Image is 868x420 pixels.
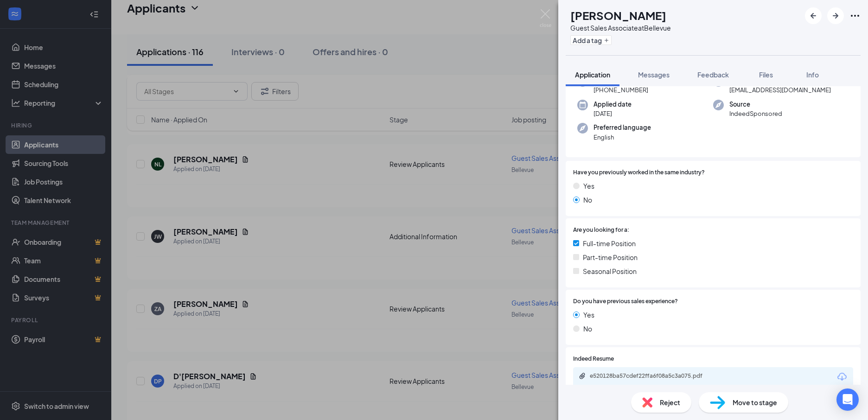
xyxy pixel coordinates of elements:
span: Are you looking for a: [573,226,629,235]
span: Application [575,70,610,79]
span: Reject [660,397,680,407]
div: e520128ba57cdef22ffa6f08a5c3a075.pdf [590,372,720,380]
span: [EMAIL_ADDRESS][DOMAIN_NAME] [729,85,831,95]
svg: ArrowRight [830,10,841,21]
span: Applied date [594,100,632,109]
svg: Paperclip [579,372,586,380]
span: Part-time Position [583,252,638,262]
button: ArrowRight [827,7,844,24]
span: Have you previously worked in the same industry? [573,168,705,177]
span: Do you have previous sales experience? [573,297,678,306]
svg: ArrowLeftNew [808,10,819,21]
a: Paperclipe520128ba57cdef22ffa6f08a5c3a075.pdf [579,372,729,381]
span: [PHONE_NUMBER] [594,85,648,95]
span: Files [759,70,773,79]
div: Open Intercom Messenger [836,388,859,411]
span: No [583,195,592,205]
span: IndeedSponsored [729,109,782,118]
span: Seasonal Position [583,266,637,276]
span: Move to stage [733,397,777,407]
span: Preferred language [594,123,651,132]
button: PlusAdd a tag [570,35,612,45]
svg: Ellipses [849,10,861,21]
span: No [583,324,592,334]
span: Indeed Resume [573,355,614,363]
span: English [594,133,651,142]
svg: Download [836,371,848,382]
span: Yes [583,310,594,320]
span: Yes [583,181,594,191]
div: Guest Sales Associate at Bellevue [570,23,671,32]
span: Full-time Position [583,238,636,248]
span: [DATE] [594,109,632,118]
span: Info [806,70,819,79]
span: Messages [638,70,670,79]
svg: Plus [604,38,609,43]
span: Feedback [697,70,729,79]
button: ArrowLeftNew [805,7,822,24]
h1: [PERSON_NAME] [570,7,666,23]
span: Source [729,100,782,109]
